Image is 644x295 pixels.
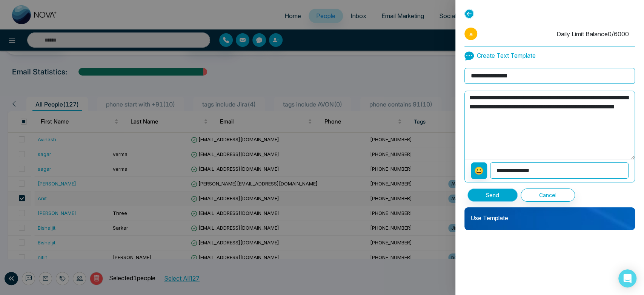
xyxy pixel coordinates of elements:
[464,28,477,40] span: a
[521,188,575,202] button: Cancel
[618,269,636,287] div: Open Intercom Messenger
[471,162,487,179] button: 😀
[556,30,629,38] span: Daily Limit Balance 0 / 6000
[467,188,518,202] button: Send
[464,51,536,60] p: Create Text Template
[464,207,635,222] p: Use Template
